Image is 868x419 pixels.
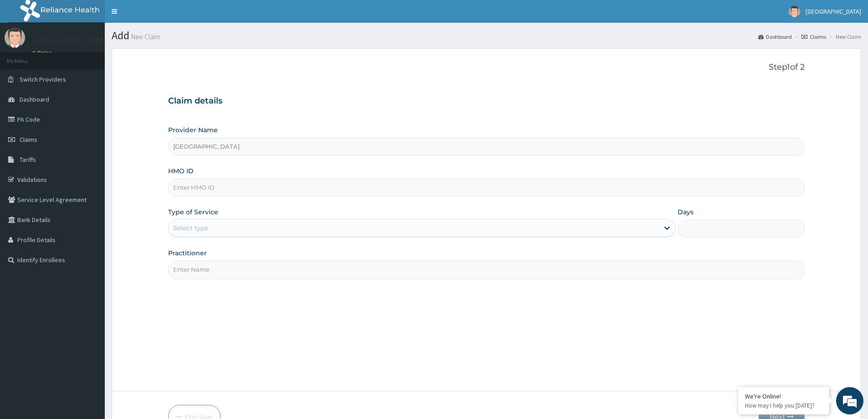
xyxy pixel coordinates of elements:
[20,135,37,144] span: Claims
[168,179,805,197] input: Enter HMO ID
[678,207,693,217] label: Days
[20,95,49,103] span: Dashboard
[806,7,861,16] span: [GEOGRAPHIC_DATA]
[5,27,25,48] img: User Image
[32,37,107,45] p: [GEOGRAPHIC_DATA]
[20,75,66,83] span: Switch Providers
[801,33,826,41] a: Claims
[168,261,805,279] input: Enter Name
[168,248,207,258] label: Practitioner
[745,402,822,409] p: How may I help you today?
[745,392,822,400] div: We're Online!
[168,62,805,72] p: Step 1 of 2
[168,207,218,217] label: Type of Service
[789,6,800,17] img: User Image
[112,30,861,41] h1: Add
[827,33,861,41] li: New Claim
[758,33,792,41] a: Dashboard
[20,155,36,164] span: Tariffs
[168,96,805,106] h3: Claim details
[168,125,218,134] label: Provider Name
[173,223,208,233] div: Select type
[32,50,54,56] a: Online
[129,33,160,40] small: New Claim
[168,166,194,176] label: HMO ID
